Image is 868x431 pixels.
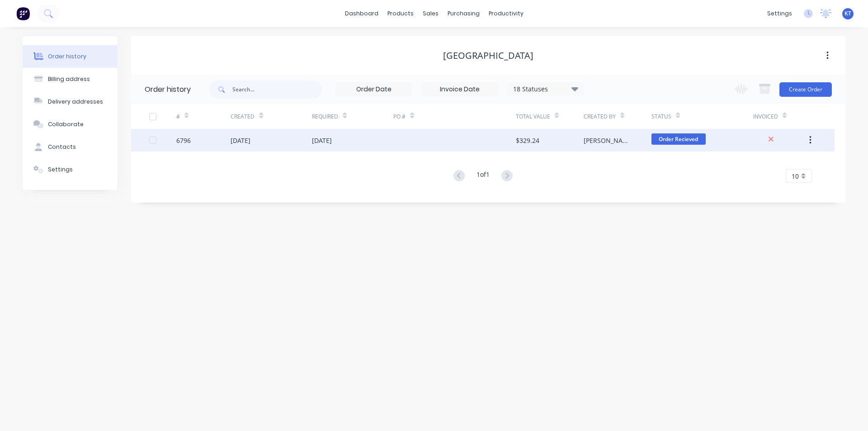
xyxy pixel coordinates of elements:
[312,104,393,129] div: Required
[340,7,383,20] a: dashboard
[48,98,103,106] div: Delivery addresses
[516,136,539,145] div: $329.24
[231,104,312,129] div: Created
[23,113,118,136] button: Collaborate
[516,113,550,121] div: Total Value
[763,7,797,20] div: settings
[393,104,515,129] div: PO #
[443,50,533,61] div: [GEOGRAPHIC_DATA]
[312,113,338,121] div: Required
[231,136,250,145] div: [DATE]
[23,68,118,90] button: Billing address
[584,104,651,129] div: Created By
[48,120,84,128] div: Collaborate
[484,7,528,20] div: productivity
[312,136,332,145] div: [DATE]
[23,136,118,158] button: Contacts
[232,81,322,99] input: Search...
[176,113,180,121] div: #
[23,90,118,113] button: Delivery addresses
[176,136,191,145] div: 6796
[651,133,706,145] span: Order Recieved
[16,7,30,20] img: Factory
[651,113,671,121] div: Status
[508,84,584,94] div: 18 Statuses
[231,113,255,121] div: Created
[336,83,412,96] input: Order Date
[422,83,498,96] input: Invoice Date
[48,52,86,61] div: Order history
[779,82,832,97] button: Create Order
[48,75,90,83] div: Billing address
[476,170,490,183] div: 1 of 1
[584,113,616,121] div: Created By
[23,158,118,181] button: Settings
[145,84,191,95] div: Order history
[516,104,584,129] div: Total Value
[418,7,443,20] div: sales
[844,9,851,18] span: KT
[393,113,406,121] div: PO #
[48,166,73,174] div: Settings
[176,104,231,129] div: #
[48,143,76,151] div: Contacts
[792,171,799,181] span: 10
[443,7,484,20] div: purchasing
[383,7,418,20] div: products
[651,104,753,129] div: Status
[753,113,778,121] div: Invoiced
[753,104,807,129] div: Invoiced
[584,136,633,145] div: [PERSON_NAME]
[23,45,118,68] button: Order history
